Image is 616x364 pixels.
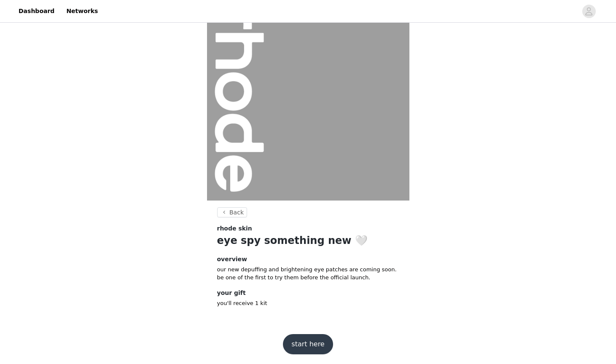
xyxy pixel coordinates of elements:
[217,299,399,308] p: you'll receive 1 kit
[217,265,399,282] p: our new depuffing and brightening eye patches are coming soon. be one of the first to try them be...
[217,289,399,297] h4: your gift
[61,2,103,21] a: Networks
[217,207,247,217] button: Back
[217,224,252,233] span: rhode skin
[217,255,399,264] h4: overview
[585,5,593,18] div: avatar
[283,334,333,354] button: start here
[13,2,59,21] a: Dashboard
[217,233,399,248] h1: eye spy something new 🤍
